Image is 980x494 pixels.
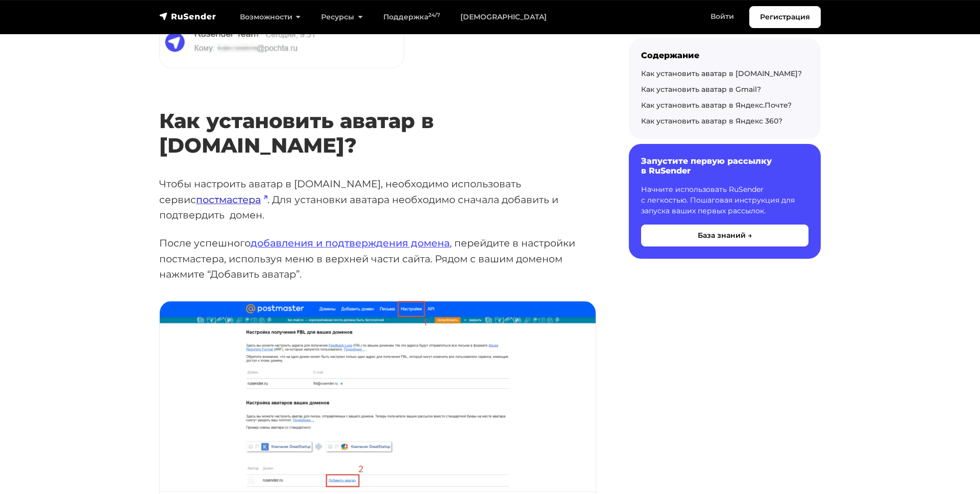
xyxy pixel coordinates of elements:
[641,184,808,216] p: Начните использовать RuSender с легкостью. Пошаговая инструкция для запуска ваших первых рассылок.
[428,12,440,18] sup: 24/7
[641,101,792,110] a: Как установить аватар в Яндекс.Почте?
[700,6,744,27] a: Войти
[159,11,216,21] img: RuSender
[749,6,821,28] a: Регистрация
[196,193,267,206] a: постмастера
[251,237,450,249] a: добавления и подтверждения домена
[230,7,311,28] a: Возможности
[641,156,808,176] h6: Запустите первую рассылку в RuSender
[373,7,450,28] a: Поддержка24/7
[641,85,761,94] a: Как установить аватар в Gmail?
[311,7,373,28] a: Ресурсы
[641,51,808,60] div: Содержание
[160,22,404,68] img: Пример аватара в рассылке
[450,7,557,28] a: [DEMOGRAPHIC_DATA]
[641,225,808,246] button: База знаний →
[159,235,596,282] p: После успешного , перейдите в настройки постмастера, используя меню в верхней части сайта. Рядом ...
[629,144,821,258] a: Запустите первую рассылку в RuSender Начните использовать RuSender с легкостью. Пошаговая инструк...
[159,176,596,223] p: Чтобы настроить аватар в [DOMAIN_NAME], необходимо использовать сервис . Для установки аватара не...
[641,116,782,126] a: Как установить аватар в Яндекс 360?
[159,79,596,158] h2: Как установить аватар в [DOMAIN_NAME]?
[641,69,802,78] a: Как установить аватар в [DOMAIN_NAME]?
